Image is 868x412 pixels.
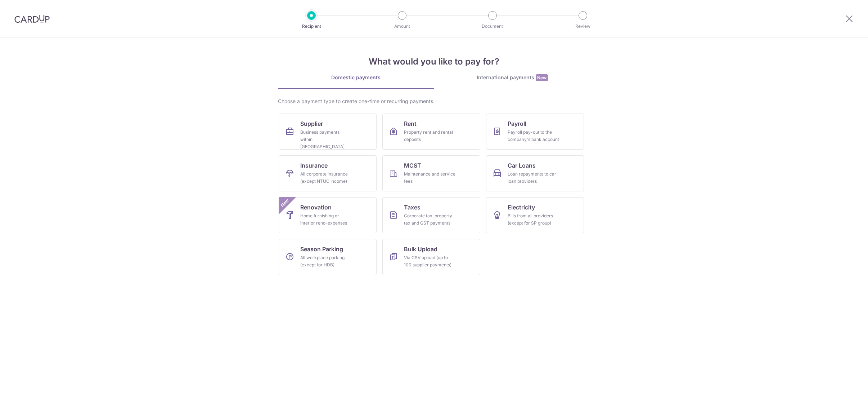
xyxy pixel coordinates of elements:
[14,14,50,23] img: CardUp
[508,161,536,170] span: Car Loans
[279,197,291,209] span: New
[508,170,559,185] div: Loan repayments to car loan providers
[300,212,352,227] div: Home furnishing or interior reno-expenses
[404,129,456,143] div: Property rent and rental deposits
[300,203,332,212] span: Renovation
[404,245,437,253] span: Bulk Upload
[404,170,456,185] div: Maintenance and service fees
[508,203,535,212] span: Electricity
[300,170,352,185] div: All corporate insurance (except NTUC Income)
[404,203,420,212] span: Taxes
[382,155,480,191] a: MCSTMaintenance and service fees
[382,197,480,233] a: TaxesCorporate tax, property tax and GST payments
[300,129,352,150] div: Business payments within [GEOGRAPHIC_DATA]
[382,114,480,150] a: RentProperty rent and rental deposits
[300,119,323,128] span: Supplier
[278,74,434,81] div: Domestic payments
[404,212,456,227] div: Corporate tax, property tax and GST payments
[285,23,338,30] p: Recipient
[279,114,377,150] a: SupplierBusiness payments within [GEOGRAPHIC_DATA]
[486,155,584,191] a: Car LoansLoan repayments to car loan providers
[486,114,584,150] a: PayrollPayroll pay-out to the company's bank account
[822,390,861,408] iframe: Opens a widget where you can find more information
[404,119,417,128] span: Rent
[278,98,590,105] div: Choose a payment type to create one-time or recurring payments.
[466,23,519,30] p: Document
[536,74,548,81] span: New
[508,212,559,227] div: Bills from all providers (except for SP group)
[508,119,526,128] span: Payroll
[300,254,352,269] div: All workplace parking (except for HDB)
[382,239,480,275] a: Bulk UploadVia CSV upload (up to 100 supplier payments)
[375,23,429,30] p: Amount
[300,245,343,253] span: Season Parking
[556,23,610,30] p: Review
[508,129,559,143] div: Payroll pay-out to the company's bank account
[278,55,590,68] h4: What would you like to pay for?
[279,239,377,275] a: Season ParkingAll workplace parking (except for HDB)
[279,197,377,233] a: RenovationHome furnishing or interior reno-expensesNew
[404,254,456,269] div: Via CSV upload (up to 100 supplier payments)
[486,197,584,233] a: ElectricityBills from all providers (except for SP group)
[404,161,421,170] span: MCST
[434,74,590,81] div: International payments
[300,161,328,170] span: Insurance
[279,155,377,191] a: InsuranceAll corporate insurance (except NTUC Income)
